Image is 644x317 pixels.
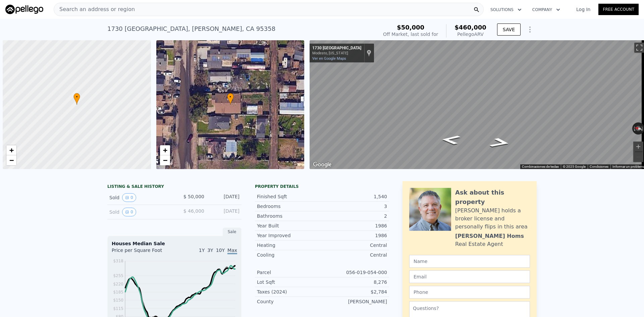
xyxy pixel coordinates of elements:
div: Finished Sqft [257,193,322,200]
div: 3 [322,203,387,210]
button: Solutions [485,4,527,16]
div: Modesto, [US_STATE] [312,51,361,55]
a: Zoom in [160,145,170,155]
div: $2,784 [322,288,387,295]
div: [DATE] [210,193,239,202]
span: $460,000 [454,24,486,31]
div: 8,276 [322,279,387,285]
span: $50,000 [397,24,424,31]
div: • [73,93,80,105]
tspan: $220 [113,282,123,286]
span: + [163,146,167,154]
div: 056-019-054-000 [322,269,387,276]
a: Zoom out [160,155,170,165]
div: Central [322,242,387,249]
div: [PERSON_NAME] [322,298,387,305]
tspan: $115 [113,306,123,311]
div: Real Estate Agent [455,240,503,248]
span: Max [227,248,237,254]
div: Property details [255,184,389,189]
div: Year Improved [257,232,322,239]
div: Sold [109,193,169,202]
button: Rotar en sentido antihorario [632,122,636,135]
input: Name [409,255,530,268]
a: Free Account [598,4,639,15]
div: LISTING & SALE HISTORY [107,184,241,191]
div: 1986 [322,222,387,229]
div: [PERSON_NAME] holds a broker license and personally flips in this area [455,207,530,231]
div: Sale [223,227,241,236]
a: Zoom in [6,145,16,155]
span: • [73,94,80,100]
button: View historical data [122,193,136,202]
path: Ir al sur, Seattle St [481,136,520,150]
div: Year Built [257,222,322,229]
tspan: $185 [113,290,123,295]
button: Acercar [633,142,643,152]
div: Heating [257,242,322,249]
tspan: $318 [113,259,123,263]
a: Zoom out [6,155,16,165]
div: Ask about this property [455,188,530,207]
div: Bathrooms [257,213,322,219]
input: Phone [409,286,530,299]
span: • [227,94,234,100]
img: Pellego [5,5,43,14]
button: Alejar [633,152,643,162]
button: Combinaciones de teclas [522,164,559,169]
span: + [9,146,14,154]
div: [DATE] [210,208,239,216]
a: Mostrar ubicación en el mapa [367,49,371,57]
div: 1,540 [322,193,387,200]
div: Cooling [257,252,322,258]
button: Show Options [523,23,537,36]
tspan: $150 [113,298,123,303]
div: Parcel [257,269,322,276]
button: SAVE [497,23,521,36]
span: − [163,156,167,164]
div: Pellego ARV [454,31,486,38]
span: $ 50,000 [183,194,204,199]
span: $ 46,000 [183,208,204,214]
div: • [227,93,234,105]
span: © 2025 Google [563,165,586,168]
div: Taxes (2024) [257,288,322,295]
div: Off Market, last sold for [383,31,438,38]
div: Bedrooms [257,203,322,210]
span: − [9,156,14,164]
input: Email [409,270,530,283]
a: Condiciones (se abre en una nueva pestaña) [590,165,608,168]
span: 10Y [216,248,225,253]
div: Central [322,252,387,258]
div: Lot Sqft [257,279,322,285]
div: County [257,298,322,305]
div: 1986 [322,232,387,239]
a: Abrir esta área en Google Maps (se abre en una ventana nueva) [311,160,333,169]
div: Sold [109,208,169,216]
span: Search an address or region [54,5,135,13]
div: 1730 [GEOGRAPHIC_DATA] [312,46,361,51]
div: Price per Square Foot [112,247,174,258]
path: Ir al norte, Seattle St [433,133,469,147]
div: [PERSON_NAME] Homs [455,232,524,240]
img: Google [311,160,333,169]
div: 1730 [GEOGRAPHIC_DATA] , [PERSON_NAME] , CA 95358 [107,24,275,34]
button: View historical data [122,208,136,216]
button: Company [527,4,566,16]
tspan: $255 [113,273,123,278]
a: Log In [568,6,598,13]
span: 3Y [207,248,213,253]
span: 1Y [199,248,205,253]
div: 2 [322,213,387,219]
a: Ver en Google Maps [312,56,346,61]
div: Houses Median Sale [112,240,237,247]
